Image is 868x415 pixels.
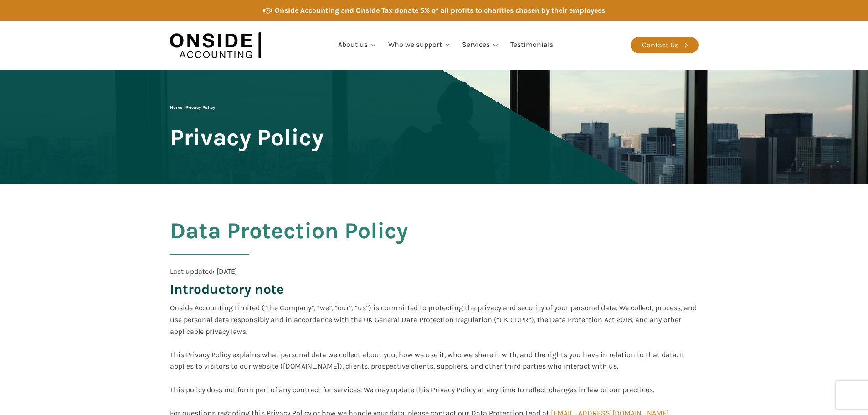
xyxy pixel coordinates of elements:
h2: Data Protection Policy [170,218,408,266]
a: Who we support [383,30,457,61]
span: Privacy Policy [170,125,324,150]
img: Onside Accounting [170,28,261,63]
div: Contact Us [642,39,678,51]
div: Onside Accounting and Onside Tax donate 5% of all profits to charities chosen by their employees [275,5,605,16]
span: | [170,105,215,110]
a: Home [170,105,182,110]
a: Services [457,30,505,61]
a: Contact Us [631,37,699,53]
a: Testimonials [505,30,559,61]
h3: Introductory note [170,277,284,302]
div: Last updated: [DATE] [170,266,237,277]
span: Privacy Policy [185,105,215,110]
a: About us [333,30,383,61]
